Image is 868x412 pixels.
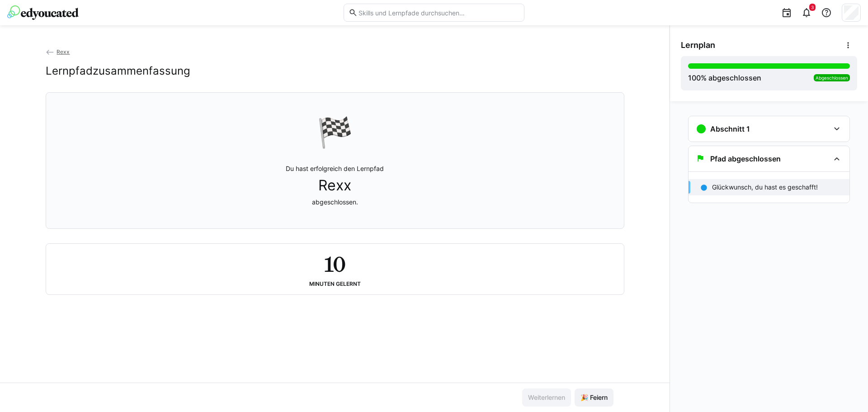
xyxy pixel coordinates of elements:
[309,281,361,287] div: Minuten gelernt
[710,154,781,163] h3: Pfad abgeschlossen
[57,48,70,55] span: Rexx
[317,114,353,150] div: 🏁
[575,388,613,407] button: 🎉 Feiern
[527,393,566,402] span: Weiterlernen
[522,388,571,407] button: Weiterlernen
[579,393,609,402] span: 🎉 Feiern
[46,48,70,55] a: Rexx
[688,73,701,82] span: 100
[811,5,814,10] span: 3
[712,183,818,192] p: Glückwunsch, du hast es geschafft!
[816,75,848,81] span: Abgeschlossen
[324,251,345,277] h2: 10
[688,72,761,83] div: % abgeschlossen
[710,124,750,133] h3: Abschnitt 1
[358,9,519,17] input: Skills und Lernpfade durchsuchen…
[286,164,384,207] p: Du hast erfolgreich den Lernpfad abgeschlossen.
[318,177,351,194] span: Rexx
[46,64,190,78] h2: Lernpfadzusammenfassung
[681,40,715,50] span: Lernplan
